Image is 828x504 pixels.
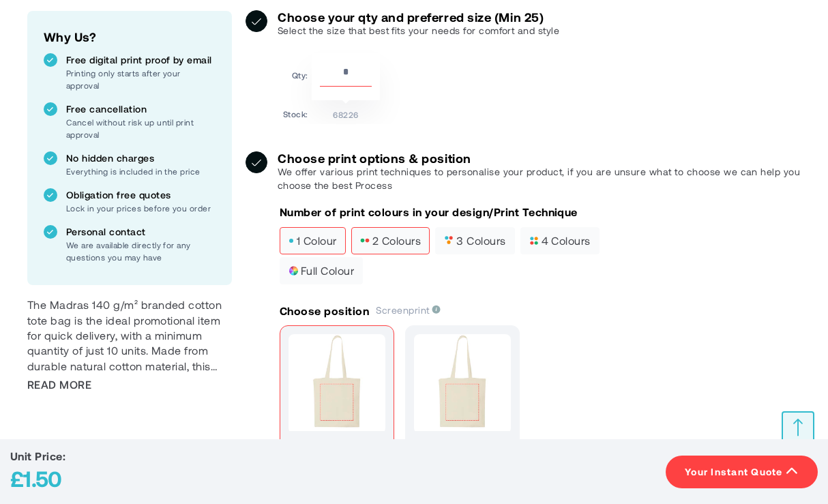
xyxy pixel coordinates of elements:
[66,53,216,67] p: Free digital print proof by email
[529,236,591,246] span: 4 colours
[66,67,216,91] p: Printing only starts after your approval
[278,10,559,24] h3: Choose your qty and preferred size (Min 25)
[289,266,354,276] span: full colour
[66,165,216,177] p: Everything is included in the price
[280,205,578,220] p: Number of print colours in your design/Print Technique
[278,151,801,165] h3: Choose print options & position
[66,202,216,214] p: Lock in your prices before you order
[289,236,337,246] span: 1 colour
[27,297,232,374] p: The Madras 140 g/m² branded cotton tote bag is the ideal promotional item for quick delivery, wit...
[66,239,216,263] p: We are available directly for any questions you may have
[278,24,559,38] p: Select the size that best fits your needs for comfort and style
[414,438,511,451] h4: back
[414,334,511,431] img: Print position back
[10,463,65,494] div: £1.50
[66,102,216,116] p: Free cancellation
[666,456,818,488] button: Your Instant Quote
[278,165,801,192] p: We offer various print techniques to personalise your product, if you are unsure what to choose w...
[289,334,385,431] img: Print position front
[66,151,216,165] p: No hidden charges
[289,438,385,451] h4: front
[283,53,308,100] td: Qty:
[360,236,421,246] span: 2 colours
[66,116,216,140] p: Cancel without risk up until print approval
[44,27,216,46] h2: Why Us?
[376,304,441,316] span: Screenprint
[66,225,216,239] p: Personal contact
[685,465,783,479] span: Your Instant Quote
[444,236,505,246] span: 3 colours
[10,449,65,462] span: Unit Price:
[280,303,369,318] p: Choose position
[283,104,308,121] td: Stock:
[312,104,380,121] td: 68226
[27,377,91,392] span: Read More
[66,188,216,202] p: Obligation free quotes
